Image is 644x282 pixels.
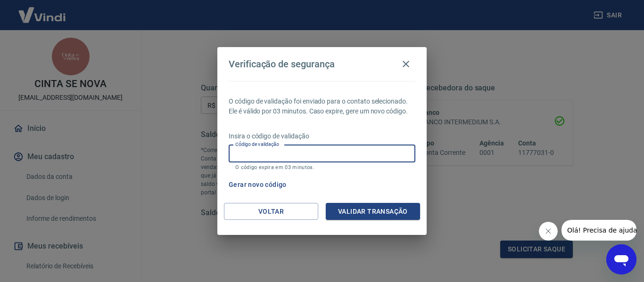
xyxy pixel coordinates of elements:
iframe: Mensagem da empresa [561,220,636,241]
p: O código de validação foi enviado para o contato selecionado. Ele é válido por 03 minutos. Caso e... [229,97,415,116]
span: Olá! Precisa de ajuda? [6,7,79,14]
h4: Verificação de segurança [229,58,335,70]
p: O código expira em 03 minutos. [235,164,409,170]
iframe: Botão para abrir a janela de mensagens [606,244,636,274]
iframe: Fechar mensagem [539,222,558,241]
button: Validar transação [326,203,420,220]
button: Voltar [224,203,318,220]
label: Código de validação [235,141,279,148]
p: Insira o código de validação [229,131,415,141]
button: Gerar novo código [225,176,290,193]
